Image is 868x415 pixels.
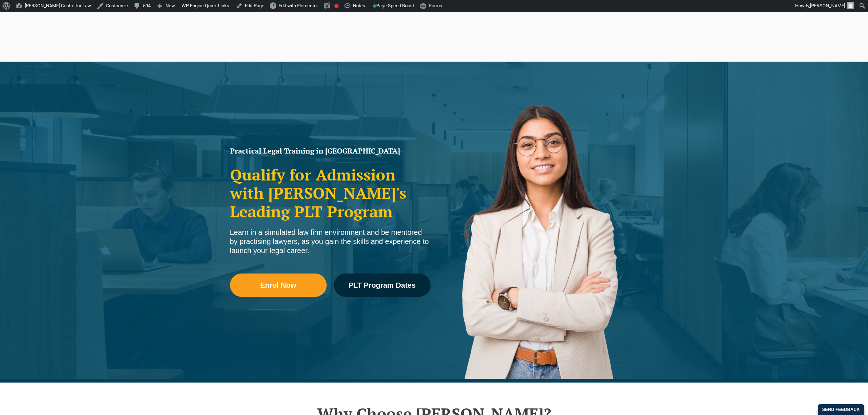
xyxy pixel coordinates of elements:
div: Learn in a simulated law firm environment and be mentored by practising lawyers, as you gain the ... [230,228,431,255]
div: Focus keyphrase not set [334,4,339,8]
span: PLT Program Dates [349,282,416,289]
span: [PERSON_NAME] [810,3,845,8]
a: Enrol Now [230,274,327,297]
h1: Practical Legal Training in [GEOGRAPHIC_DATA] [230,147,431,155]
span: Enrol Now [260,282,296,289]
h2: Qualify for Admission with [PERSON_NAME]'s Leading PLT Program [230,166,431,221]
a: PLT Program Dates [334,274,431,297]
span: Edit with Elementor [279,3,318,8]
